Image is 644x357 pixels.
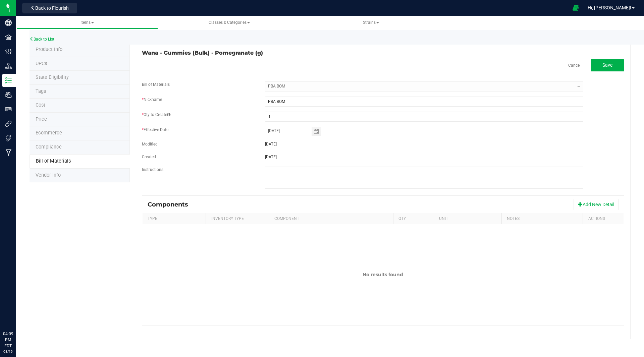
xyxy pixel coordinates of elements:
[142,141,158,147] label: Modified
[5,149,12,156] inline-svg: Manufacturing
[36,130,62,136] span: Ecommerce
[36,47,62,52] span: Product Info
[36,74,69,80] span: Tag
[148,201,193,208] div: Components
[588,5,631,10] span: Hi, [PERSON_NAME]!
[142,112,170,118] label: Qty to Create
[5,92,12,98] inline-svg: Users
[35,5,69,11] span: Back to Flourish
[602,62,612,68] span: Save
[5,48,12,55] inline-svg: Configuration
[142,154,156,160] label: Created
[209,20,250,25] span: Classes & Categories
[265,155,277,159] span: [DATE]
[142,97,162,103] label: Nickname
[269,213,393,225] th: Component
[142,81,170,87] label: Bill of Materials
[142,127,168,133] label: Effective Date
[591,59,624,71] button: Save
[167,112,170,117] span: The quantity of the item or item variation expected to be created from the component quantities e...
[568,1,583,14] span: Open Ecommerce Menu
[142,167,163,173] label: Instructions
[5,106,12,113] inline-svg: User Roles
[583,213,619,225] th: Actions
[36,158,71,164] span: Bill of Materials
[501,213,583,225] th: Notes
[142,50,378,56] h3: Wana - Gummies (Bulk) - Pomegranate (g)
[265,142,277,146] span: [DATE]
[36,144,62,150] span: Compliance
[206,213,269,225] th: Inventory Type
[30,37,54,42] a: Back to List
[5,120,12,127] inline-svg: Integrations
[5,34,12,41] inline-svg: Facilities
[265,127,312,135] input: null
[312,127,321,136] span: Toggle calendar
[5,77,12,84] inline-svg: Inventory
[143,213,206,225] th: Type
[36,61,47,66] span: Tag
[5,135,12,141] inline-svg: Tags
[5,19,12,26] inline-svg: Company
[36,116,47,122] span: Price
[36,172,61,178] span: Vendor Info
[3,349,13,354] p: 08/19
[393,213,434,225] th: Qty
[363,272,403,278] span: No results found
[22,3,77,13] button: Back to Flourish
[7,303,27,323] iframe: Resource center
[80,20,94,25] span: Items
[574,199,619,210] button: Add New Detail
[434,213,501,225] th: Unit
[265,97,583,107] input: Nickname
[36,88,46,94] span: Tag
[3,331,13,349] p: 04:09 PM EDT
[568,63,581,68] a: Cancel
[363,20,379,25] span: Strains
[36,102,45,108] span: Cost
[5,63,12,69] inline-svg: Distribution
